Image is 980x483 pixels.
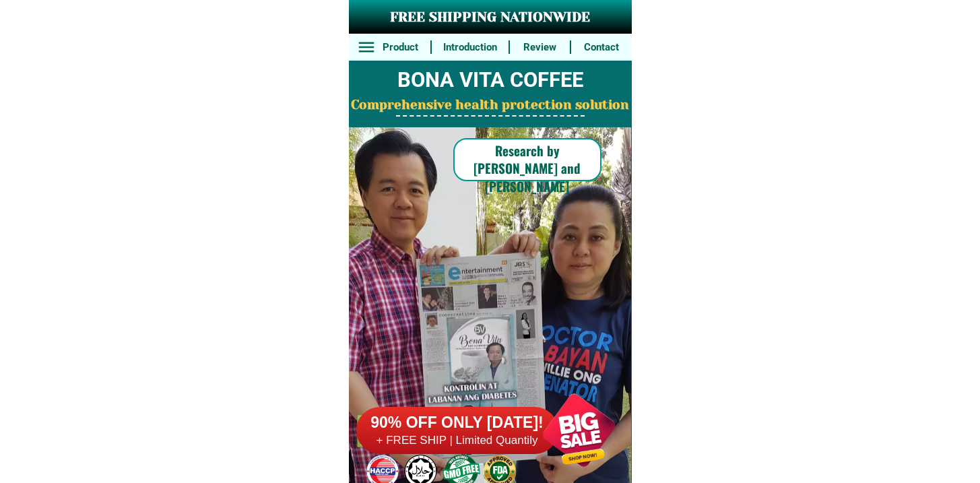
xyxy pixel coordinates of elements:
h6: Product [377,40,423,55]
h6: Contact [579,40,624,55]
h3: FREE SHIPPING NATIONWIDE [349,7,632,28]
h6: Research by [PERSON_NAME] and [PERSON_NAME] [453,141,601,195]
h6: Introduction [438,40,501,55]
h6: + FREE SHIP | Limited Quantily [356,433,558,448]
h2: Comprehensive health protection solution [349,96,632,115]
h6: Review [517,40,563,55]
h6: 90% OFF ONLY [DATE]! [356,413,558,433]
h2: BONA VITA COFFEE [349,65,632,96]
